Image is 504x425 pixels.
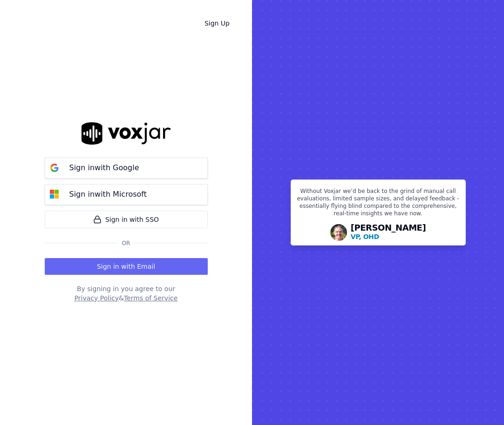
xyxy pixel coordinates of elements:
span: Or [118,239,134,247]
img: google Sign in button [45,159,64,177]
button: Terms of Service [124,293,177,303]
button: Sign in with Email [45,258,208,275]
img: microsoft Sign in button [45,185,64,204]
p: Sign in with Microsoft [69,189,147,200]
a: Sign in with SSO [45,211,208,228]
a: Sign Up [197,15,237,32]
button: Sign inwith Google [45,158,208,179]
p: Without Voxjar we’d be back to the grind of manual call evaluations, limited sample sizes, and de... [297,187,460,221]
img: Avatar [330,224,347,241]
button: Privacy Policy [75,293,119,303]
div: [PERSON_NAME] [351,224,426,241]
p: VP, OHD [351,232,379,241]
button: Sign inwith Microsoft [45,184,208,205]
div: By signing in you agree to our & [45,284,208,303]
img: logo [82,122,171,144]
p: Sign in with Google [69,162,139,173]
